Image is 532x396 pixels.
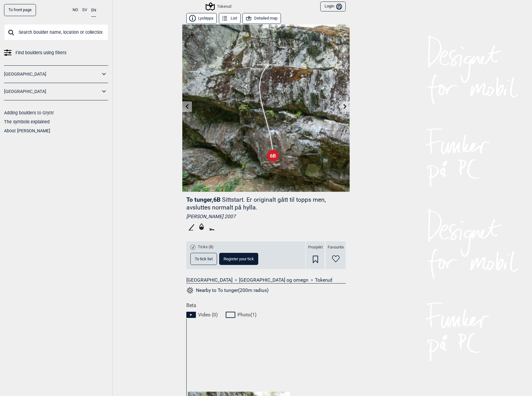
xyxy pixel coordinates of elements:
span: Video ( 0 ) [198,312,218,318]
a: About [PERSON_NAME] [4,128,50,133]
div: [PERSON_NAME] 2007 [186,213,346,220]
nav: > > [186,277,346,283]
span: Find boulders using filters [16,48,66,57]
a: [GEOGRAPHIC_DATA] og omegn [239,277,308,283]
div: Prosjekt [306,241,325,269]
button: Detailed map [242,13,281,24]
a: To front page [4,4,36,16]
button: To tick list [190,253,217,265]
a: The symbols explained [4,119,50,124]
span: To tick list [195,257,213,261]
a: [GEOGRAPHIC_DATA] [186,277,233,283]
span: Favourite [328,245,344,250]
button: Nearby to To tunger(200m radius) [186,286,268,294]
a: Find boulders using filters [4,48,108,57]
button: List [219,13,241,24]
button: Register your tick [219,253,258,265]
a: Adding boulders to Gryttr [4,110,54,115]
button: SV [82,4,87,16]
span: Ticks (8) [198,244,214,250]
input: Search boulder name, location or collection [4,24,108,40]
a: Tokerud [315,277,332,283]
div: Tokerud [206,3,231,10]
span: Register your tick [224,257,254,261]
button: NO [73,4,78,16]
button: Lysløypa [186,13,217,24]
a: [GEOGRAPHIC_DATA] [4,70,100,79]
img: To tunger 190425 [182,24,350,192]
span: Photo ( 1 ) [237,312,256,318]
p: Sittstart. Er originalt gått til topps men, avsluttes normalt på hylla. [186,196,326,211]
span: To tunger , 6B [186,196,220,203]
button: EN [91,4,96,17]
button: Login [320,2,346,12]
a: [GEOGRAPHIC_DATA] [4,87,100,96]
